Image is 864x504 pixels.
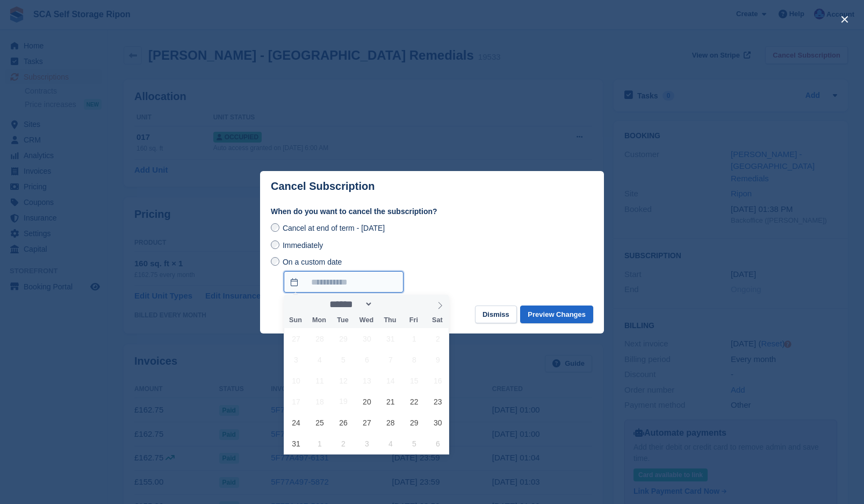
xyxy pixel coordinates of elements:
span: August 8, 2025 [404,349,424,370]
span: August 17, 2025 [285,391,306,412]
span: Fri [402,317,426,324]
span: August 19, 2025 [333,391,354,412]
span: August 15, 2025 [404,370,424,391]
span: September 5, 2025 [404,433,424,454]
span: August 29, 2025 [404,412,424,433]
span: Tue [331,317,355,324]
span: Thu [378,317,402,324]
span: September 2, 2025 [333,433,354,454]
input: Year [373,299,407,310]
span: On a custom date [283,258,342,266]
span: August 4, 2025 [309,349,330,370]
span: Cancel at end of term - [DATE] [283,224,385,232]
span: August 27, 2025 [356,412,377,433]
span: August 7, 2025 [380,349,401,370]
span: August 20, 2025 [356,391,377,412]
span: July 28, 2025 [309,328,330,349]
span: August 26, 2025 [333,412,354,433]
label: When do you want to cancel the subscription? [271,206,593,217]
span: September 6, 2025 [427,433,448,454]
span: August 12, 2025 [333,370,354,391]
span: September 4, 2025 [380,433,401,454]
span: Sun [284,317,307,324]
span: July 31, 2025 [380,328,401,349]
input: Immediately [271,240,279,249]
span: Sat [426,317,449,324]
span: August 6, 2025 [356,349,377,370]
input: On a custom date [284,271,404,293]
span: August 5, 2025 [333,349,354,370]
span: August 10, 2025 [285,370,306,391]
span: Immediately [283,241,323,250]
span: August 13, 2025 [356,370,377,391]
span: Wed [355,317,378,324]
span: Mon [307,317,331,324]
button: Dismiss [475,306,517,323]
span: August 2, 2025 [427,328,448,349]
button: close [836,11,853,28]
span: August 14, 2025 [380,370,401,391]
span: August 25, 2025 [309,412,330,433]
span: August 30, 2025 [427,412,448,433]
span: July 29, 2025 [333,328,354,349]
span: August 1, 2025 [404,328,424,349]
input: Cancel at end of term - [DATE] [271,223,279,232]
span: July 27, 2025 [285,328,306,349]
span: August 28, 2025 [380,412,401,433]
span: August 23, 2025 [427,391,448,412]
input: On a custom date [271,257,279,266]
span: August 3, 2025 [285,349,306,370]
span: August 21, 2025 [380,391,401,412]
span: August 11, 2025 [309,370,330,391]
span: August 24, 2025 [285,412,306,433]
span: July 30, 2025 [356,328,377,349]
p: Cancel Subscription [271,180,375,193]
span: August 18, 2025 [309,391,330,412]
span: August 9, 2025 [427,349,448,370]
span: September 3, 2025 [356,433,377,454]
button: Preview Changes [520,306,593,323]
span: August 22, 2025 [404,391,424,412]
select: Month [326,299,373,310]
span: September 1, 2025 [309,433,330,454]
span: August 31, 2025 [285,433,306,454]
span: August 16, 2025 [427,370,448,391]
